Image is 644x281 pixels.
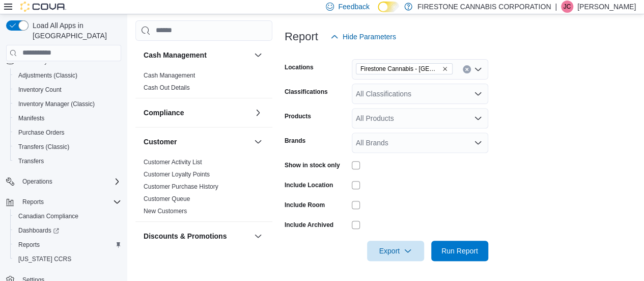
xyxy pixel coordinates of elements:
[144,50,207,60] h3: Cash Management
[144,208,187,215] a: New Customers
[18,100,95,108] span: Inventory Manager (Classic)
[252,230,264,242] button: Discounts & Promotions
[18,196,121,208] span: Reports
[18,175,121,188] span: Operations
[577,1,636,13] p: [PERSON_NAME]
[373,241,418,261] span: Export
[14,84,66,96] a: Inventory Count
[10,223,125,238] a: Dashboards
[144,195,190,202] a: Customer Queue
[285,181,333,189] label: Include Location
[285,112,311,120] label: Products
[474,65,482,73] button: Open list of options
[144,171,210,178] a: Customer Loyalty Points
[285,88,328,96] label: Classifications
[144,108,184,118] h3: Compliance
[10,97,125,111] button: Inventory Manager (Classic)
[14,253,121,265] span: Washington CCRS
[252,49,264,61] button: Cash Management
[10,238,125,252] button: Reports
[18,212,78,220] span: Canadian Compliance
[29,20,121,41] span: Load All Apps in [GEOGRAPHIC_DATA]
[14,126,69,139] a: Purchase Orders
[14,69,121,82] span: Adjustments (Classic)
[18,175,57,188] button: Operations
[144,137,177,147] h3: Customer
[474,139,482,147] button: Open list of options
[18,196,48,208] button: Reports
[144,207,187,215] span: New Customers
[285,161,340,169] label: Show in stock only
[360,64,440,74] span: Firestone Cannabis - [GEOGRAPHIC_DATA]
[144,183,218,191] span: Customer Purchase History
[144,84,190,92] span: Cash Out Details
[356,63,453,74] span: Firestone Cannabis - Ponoka
[378,12,378,13] span: Dark Mode
[14,126,121,139] span: Purchase Orders
[326,27,400,47] button: Hide Parameters
[561,1,573,13] div: Jen Christie
[343,32,396,42] span: Hide Parameters
[10,252,125,266] button: [US_STATE] CCRS
[18,241,40,249] span: Reports
[22,177,52,186] span: Operations
[14,224,121,237] span: Dashboards
[14,210,121,222] span: Canadian Compliance
[14,112,48,124] a: Manifests
[285,201,325,209] label: Include Room
[18,226,59,235] span: Dashboards
[144,159,202,166] a: Customer Activity List
[144,108,250,118] button: Compliance
[144,72,195,79] a: Cash Management
[14,155,121,167] span: Transfers
[14,253,75,265] a: [US_STATE] CCRS
[18,143,69,151] span: Transfers (Classic)
[135,69,272,98] div: Cash Management
[14,84,121,96] span: Inventory Count
[20,2,66,12] img: Cova
[285,31,318,43] h3: Report
[14,98,99,110] a: Inventory Manager (Classic)
[22,198,44,206] span: Reports
[442,66,448,72] button: Remove Firestone Cannabis - Ponoka from selection in this group
[14,155,48,167] a: Transfers
[441,246,478,256] span: Run Report
[18,86,62,94] span: Inventory Count
[2,195,125,209] button: Reports
[14,141,121,153] span: Transfers (Classic)
[144,195,190,203] span: Customer Queue
[431,241,488,261] button: Run Report
[417,1,551,13] p: FIRESTONE CANNABIS CORPORATION
[18,71,77,80] span: Adjustments (Classic)
[144,183,218,190] a: Customer Purchase History
[144,231,250,241] button: Discounts & Promotions
[10,140,125,154] button: Transfers (Classic)
[10,125,125,140] button: Purchase Orders
[144,84,190,91] a: Cash Out Details
[18,157,44,165] span: Transfers
[2,174,125,189] button: Operations
[14,224,63,237] a: Dashboards
[252,136,264,148] button: Customer
[367,241,424,261] button: Export
[14,239,44,251] a: Reports
[555,1,557,13] p: |
[144,137,250,147] button: Customer
[135,156,272,221] div: Customer
[474,90,482,98] button: Open list of options
[10,209,125,223] button: Canadian Compliance
[378,2,399,12] input: Dark Mode
[144,158,202,166] span: Customer Activity List
[18,114,44,122] span: Manifests
[14,141,73,153] a: Transfers (Classic)
[285,63,314,71] label: Locations
[10,111,125,125] button: Manifests
[10,154,125,168] button: Transfers
[144,170,210,178] span: Customer Loyalty Points
[564,1,571,13] span: JC
[474,114,482,122] button: Open list of options
[14,112,121,124] span: Manifests
[144,50,250,60] button: Cash Management
[285,137,305,145] label: Brands
[18,255,71,263] span: [US_STATE] CCRS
